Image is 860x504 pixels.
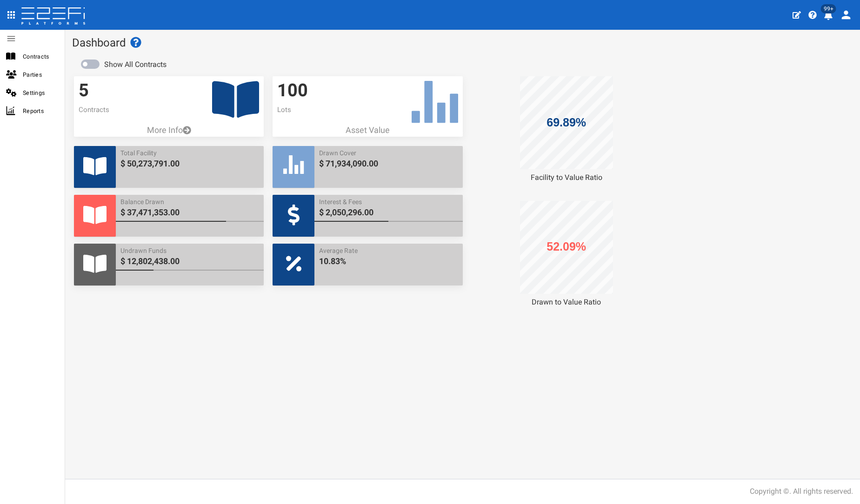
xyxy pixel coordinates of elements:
[23,87,57,98] span: Settings
[273,124,462,136] p: Asset Value
[277,105,458,115] p: Lots
[74,124,264,136] a: More Info
[319,246,458,255] span: Average Rate
[472,172,661,183] div: Facility to Value Ratio
[472,297,661,308] div: Drawn to Value Ratio
[750,486,853,497] div: Copyright ©. All rights reserved.
[319,158,458,170] span: $ 71,934,090.00
[120,206,259,219] span: $ 37,471,353.00
[23,51,57,62] span: Contracts
[72,37,853,49] h1: Dashboard
[23,106,57,116] span: Reports
[104,60,167,70] label: Show All Contracts
[319,206,458,219] span: $ 2,050,296.00
[120,255,259,267] span: $ 12,802,438.00
[319,255,458,267] span: 10.83%
[23,69,57,80] span: Parties
[319,148,458,158] span: Drawn Cover
[277,81,458,100] h3: 100
[120,246,259,255] span: Undrawn Funds
[319,197,458,206] span: Interest & Fees
[79,105,259,115] p: Contracts
[79,81,259,100] h3: 5
[120,158,259,170] span: $ 50,273,791.00
[120,197,259,206] span: Balance Drawn
[120,148,259,158] span: Total Facility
